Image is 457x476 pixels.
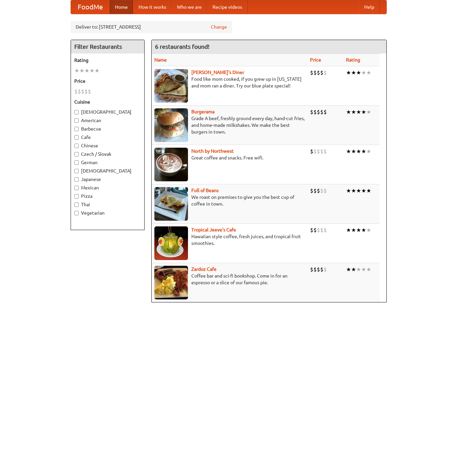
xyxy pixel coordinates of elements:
[346,69,351,76] li: ★
[74,57,141,64] h5: Rating
[94,67,100,74] li: ★
[84,67,89,74] li: ★
[313,187,317,194] li: $
[323,148,327,155] li: $
[74,152,79,156] input: Czech / Slovak
[317,187,320,194] li: $
[74,203,79,207] input: Thai
[323,266,327,273] li: $
[191,70,244,75] a: [PERSON_NAME]'s Diner
[110,0,133,14] a: Home
[133,0,172,14] a: How it works
[74,193,141,199] label: Pizza
[320,187,323,194] li: $
[313,69,317,76] li: $
[351,266,356,273] li: ★
[351,148,356,155] li: ★
[74,99,141,105] h5: Cuisine
[71,40,144,53] h4: Filter Restaurants
[310,148,313,155] li: $
[361,226,366,234] li: ★
[323,69,327,76] li: $
[356,226,361,234] li: ★
[317,226,320,234] li: $
[74,88,78,95] li: $
[211,24,227,30] a: Change
[310,226,313,234] li: $
[346,187,351,194] li: ★
[313,226,317,234] li: $
[207,0,247,14] a: Recipe videos
[154,272,305,286] p: Coffee bar and sci-fi bookshop. Come in for an espresso or a slice of our famous pie.
[320,108,323,116] li: $
[74,184,141,191] label: Mexican
[74,117,141,124] label: American
[191,266,217,272] a: Zardoz Cafe
[351,108,356,116] li: ★
[191,109,215,114] a: Burgerama
[361,187,366,194] li: ★
[346,57,360,63] a: Rating
[313,148,317,155] li: $
[74,210,141,216] label: Vegetarian
[74,142,141,149] label: Chinese
[361,266,366,273] li: ★
[320,226,323,234] li: $
[154,148,188,181] img: north.jpg
[89,67,94,74] li: ★
[74,135,79,140] input: Cafe
[361,108,366,116] li: ★
[346,266,351,273] li: ★
[356,148,361,155] li: ★
[74,78,141,84] h5: Price
[359,0,380,14] a: Help
[356,266,361,273] li: ★
[323,108,327,116] li: $
[191,227,236,232] a: Tropical Jeeve's Cafe
[351,187,356,194] li: ★
[155,43,210,50] ng-pluralize: 6 restaurants found!
[361,148,366,155] li: ★
[313,108,317,116] li: $
[323,226,327,234] li: $
[154,115,305,135] p: Grade A beef, freshly ground every day, hand-cut fries, and home-made milkshakes. We make the bes...
[191,188,219,193] a: Full of Beans
[74,168,141,174] label: [DEMOGRAPHIC_DATA]
[310,108,313,116] li: $
[154,57,167,63] a: Name
[84,88,88,95] li: $
[366,148,371,155] li: ★
[356,69,361,76] li: ★
[74,110,79,114] input: [DEMOGRAPHIC_DATA]
[310,57,321,63] a: Price
[74,176,141,183] label: Japanese
[74,134,141,141] label: Cafe
[172,0,207,14] a: Who we are
[366,226,371,234] li: ★
[74,109,141,115] label: [DEMOGRAPHIC_DATA]
[317,69,320,76] li: $
[310,266,313,273] li: $
[320,69,323,76] li: $
[356,108,361,116] li: ★
[74,144,79,148] input: Chinese
[351,226,356,234] li: ★
[74,118,79,123] input: American
[154,76,305,89] p: Food like mom cooked, if you grew up in [US_STATE] and mom ran a diner. Try our blue plate special!
[74,186,79,190] input: Mexican
[313,266,317,273] li: $
[81,88,84,95] li: $
[317,266,320,273] li: $
[154,226,188,260] img: jeeves.jpg
[310,187,313,194] li: $
[74,159,141,166] label: German
[351,69,356,76] li: ★
[154,187,188,221] img: beans.jpg
[366,187,371,194] li: ★
[74,125,141,132] label: Barbecue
